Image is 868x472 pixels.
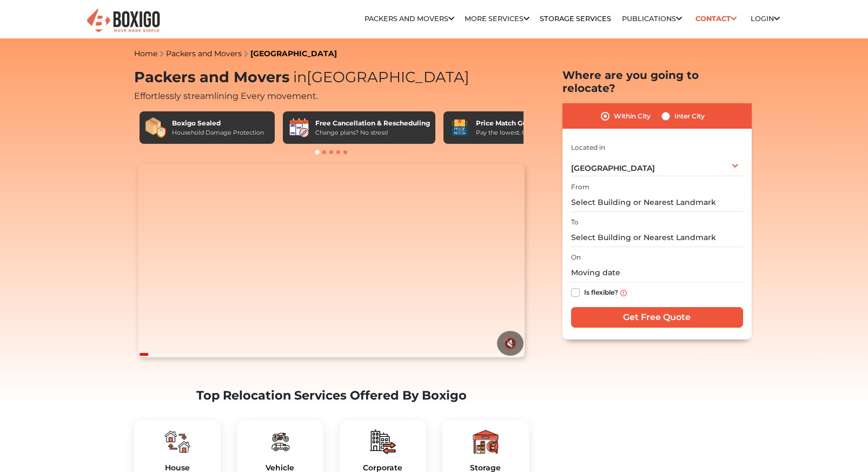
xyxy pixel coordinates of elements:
[571,193,743,212] input: Select Building or Nearest Landmark
[540,15,611,23] a: Storage Services
[751,15,780,23] a: Login
[620,290,627,296] img: info
[571,252,581,262] label: On
[134,49,157,58] a: Home
[614,110,651,123] label: Within City
[85,8,161,34] img: Boxigo
[172,128,264,137] div: Household Damage Protection
[145,117,167,138] img: Boxigo Sealed
[571,217,579,227] label: To
[172,118,264,128] div: Boxigo Sealed
[138,164,525,357] video: Your browser does not support the video tag.
[692,10,740,27] a: Contact
[571,182,589,192] label: From
[293,68,307,86] span: in
[166,49,242,58] a: Packers and Movers
[370,429,396,455] img: boxigo_packers_and_movers_plan
[562,69,752,95] h2: Where are you going to relocate?
[365,15,454,23] a: Packers and Movers
[571,143,605,152] label: Located in
[571,163,655,173] span: [GEOGRAPHIC_DATA]
[449,117,471,138] img: Price Match Guarantee
[571,228,743,247] input: Select Building or Nearest Landmark
[134,91,318,101] span: Effortlessly streamlining Every movement.
[288,117,310,138] img: Free Cancellation & Rescheduling
[267,429,293,455] img: boxigo_packers_and_movers_plan
[134,388,529,403] h2: Top Relocation Services Offered By Boxigo
[571,307,743,328] input: Get Free Quote
[289,68,469,86] span: [GEOGRAPHIC_DATA]
[134,69,529,87] h1: Packers and Movers
[465,15,529,23] a: More services
[476,128,558,137] div: Pay the lowest. Guaranteed!
[250,49,337,58] a: [GEOGRAPHIC_DATA]
[473,429,499,455] img: boxigo_packers_and_movers_plan
[571,263,743,282] input: Moving date
[315,118,430,128] div: Free Cancellation & Rescheduling
[164,429,190,455] img: boxigo_packers_and_movers_plan
[622,15,682,23] a: Publications
[584,286,618,297] label: Is flexible?
[476,118,558,128] div: Price Match Guarantee
[315,128,430,137] div: Change plans? No stress!
[497,331,524,356] button: 🔇
[674,110,705,123] label: Inter City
